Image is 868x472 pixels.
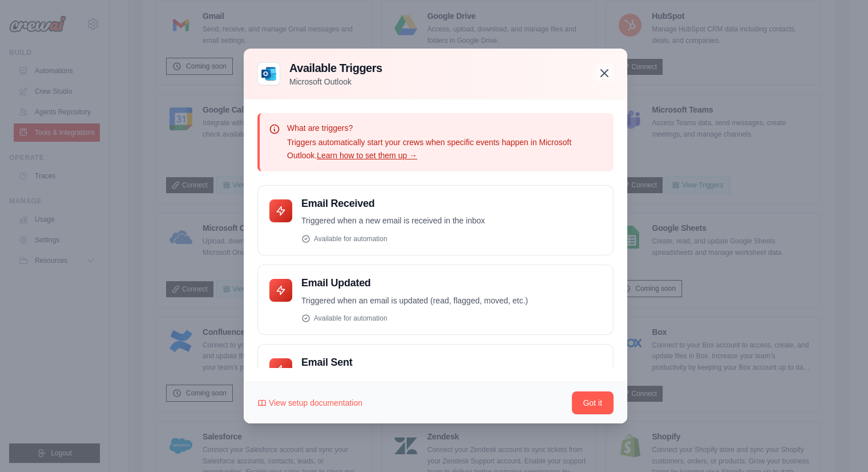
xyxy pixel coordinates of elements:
h4: Email Updated [301,277,601,290]
p: Triggered when a new email is received in the inbox [301,214,601,227]
button: Got it [572,391,613,414]
h4: Email Received [301,197,601,210]
span: View setup documentation [269,397,362,409]
a: View setup documentation [257,397,362,409]
img: Microsoft Outlook [257,62,280,85]
p: What are triggers? [287,122,604,134]
p: Microsoft Outlook [289,76,382,87]
p: Triggers automatically start your crews when specific events happen in Microsoft Outlook. [287,136,604,162]
h3: Available Triggers [289,60,382,76]
p: Triggered when an email is updated (read, flagged, moved, etc.) [301,294,601,307]
div: Available for automation [301,234,601,243]
div: Available for automation [301,314,601,323]
h4: Email Sent [301,356,601,369]
a: Learn how to set them up → [317,151,417,160]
